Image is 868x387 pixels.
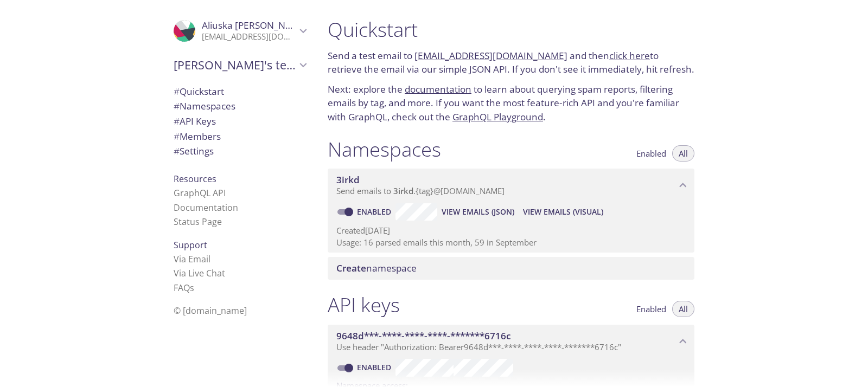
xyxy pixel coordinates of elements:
a: Documentation [174,202,238,214]
h1: Quickstart [328,17,694,42]
span: Namespaces [174,100,235,112]
p: Usage: 16 parsed emails this month, 59 in September [336,237,686,248]
span: [PERSON_NAME]'s team [174,57,296,73]
span: namespace [336,262,417,274]
button: View Emails (JSON) [437,203,519,221]
a: GraphQL API [174,187,226,199]
a: documentation [405,83,471,95]
span: Quickstart [174,85,224,98]
span: # [174,145,180,157]
button: All [672,145,694,162]
span: View Emails (Visual) [523,205,603,218]
span: API Keys [174,115,216,127]
p: Send a test email to and then to retrieve the email via our simple JSON API. If you don't see it ... [328,49,694,76]
span: 3irkd [336,173,360,186]
button: Enabled [630,145,673,162]
a: Status Page [174,216,222,228]
span: Members [174,130,221,143]
a: [EMAIL_ADDRESS][DOMAIN_NAME] [414,49,567,62]
button: All [672,301,694,317]
a: Via Email [174,253,210,265]
a: click here [609,49,650,62]
span: Resources [174,173,216,185]
div: Aliuska's team [165,51,315,79]
div: 3irkd namespace [328,169,694,202]
div: Create namespace [328,257,694,280]
div: Members [165,129,315,144]
div: Namespaces [165,99,315,114]
p: Next: explore the to learn about querying spam reports, filtering emails by tag, and more. If you... [328,82,694,124]
a: GraphQL Playground [452,111,543,123]
span: # [174,100,180,112]
div: Quickstart [165,84,315,99]
button: View Emails (Visual) [519,203,608,221]
span: © [DOMAIN_NAME] [174,305,247,317]
a: FAQ [174,282,194,294]
p: [EMAIL_ADDRESS][DOMAIN_NAME] [202,31,296,42]
div: API Keys [165,114,315,129]
a: Enabled [355,207,395,217]
span: Send emails to . {tag} @[DOMAIN_NAME] [336,185,505,196]
div: Team Settings [165,144,315,159]
span: Settings [174,145,214,157]
span: # [174,85,180,98]
span: Aliuska [PERSON_NAME] [202,19,308,31]
a: Via Live Chat [174,267,225,279]
span: 3irkd [393,185,413,196]
div: Aliuska Dominguez [165,13,315,49]
span: s [190,282,194,294]
p: Created [DATE] [336,225,686,236]
button: Enabled [630,301,673,317]
h1: API keys [328,293,400,317]
span: Create [336,262,366,274]
h1: Namespaces [328,137,441,162]
span: # [174,130,180,143]
a: Enabled [355,362,395,372]
span: View Emails (JSON) [442,205,514,218]
span: # [174,115,180,127]
span: Support [174,239,207,251]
